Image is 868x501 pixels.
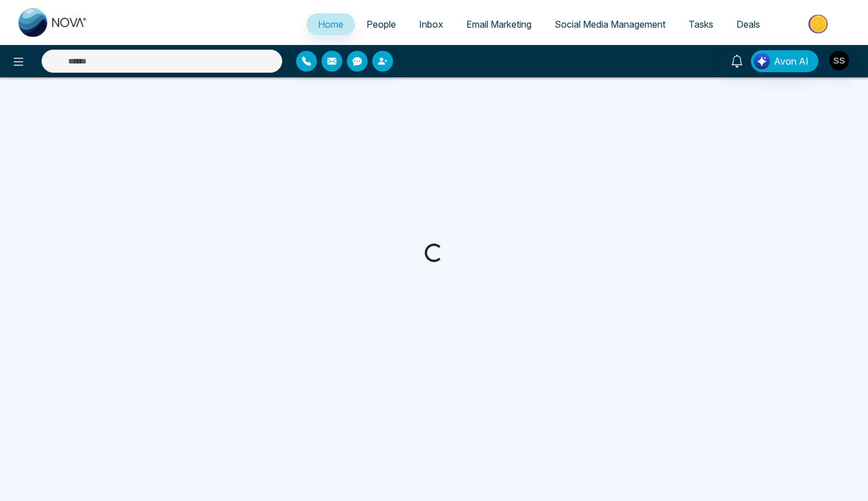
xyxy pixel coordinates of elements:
[725,13,772,35] a: Deals
[419,18,443,30] span: Inbox
[555,18,665,30] span: Social Media Management
[366,18,396,30] span: People
[543,13,677,35] a: Social Media Management
[736,18,760,30] span: Deals
[677,13,725,35] a: Tasks
[754,53,770,69] img: Lead Flow
[777,11,861,37] img: Market-place.gif
[466,18,532,30] span: Email Marketing
[774,54,809,68] span: Avon AI
[689,18,713,30] span: Tasks
[455,13,543,35] a: Email Marketing
[355,13,407,35] a: People
[751,50,818,72] button: Avon AI
[306,13,355,35] a: Home
[407,13,455,35] a: Inbox
[829,51,849,70] img: User Avatar
[318,18,343,30] span: Home
[18,8,88,37] img: Nova CRM Logo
